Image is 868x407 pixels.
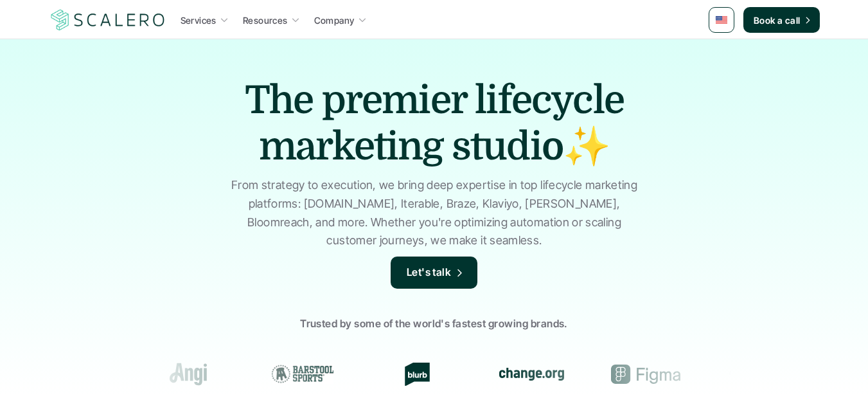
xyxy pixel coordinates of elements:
p: Services [181,14,217,27]
div: Barstool [258,363,347,386]
div: change.org [487,363,576,386]
img: Scalero company logo [49,8,167,32]
p: Book a call [754,14,801,27]
a: Scalero company logo [49,8,167,32]
h1: The premier lifecycle marketing studio✨ [209,77,659,170]
div: Angi [144,363,233,386]
img: Groome [729,366,791,382]
a: Book a call [743,7,820,33]
p: Resources [243,14,288,27]
div: Figma [601,363,690,386]
div: Blurb [373,363,461,386]
a: Let's talk [391,257,478,289]
p: Let's talk [407,264,452,281]
p: Company [314,14,355,27]
p: From strategy to execution, we bring deep expertise in top lifecycle marketing platforms: [DOMAIN... [226,176,643,250]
